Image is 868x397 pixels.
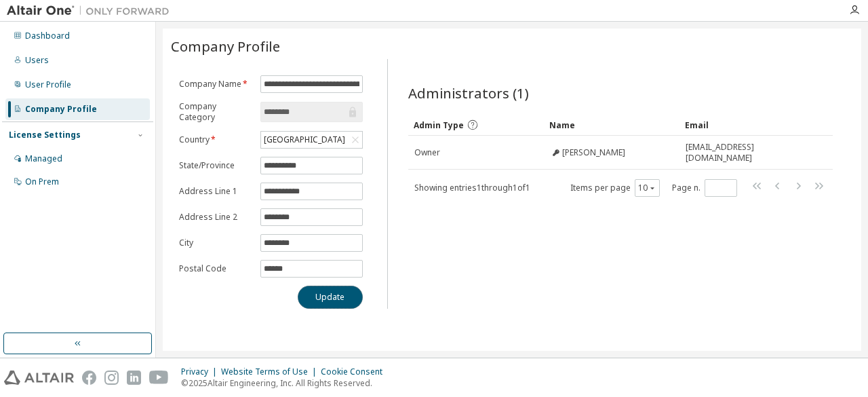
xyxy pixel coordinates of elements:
[25,153,62,164] div: Managed
[179,212,252,223] label: Address Line 2
[179,238,252,248] label: City
[25,31,70,41] div: Dashboard
[9,130,81,140] div: License Settings
[638,183,656,193] button: 10
[179,79,252,90] label: Company Name
[179,186,252,197] label: Address Line 1
[549,114,674,136] div: Name
[414,119,464,131] span: Admin Type
[562,147,625,158] span: [PERSON_NAME]
[104,371,119,385] img: instagram.svg
[179,160,252,171] label: State/Province
[221,366,321,377] div: Website Terms of Use
[261,132,361,148] div: [GEOGRAPHIC_DATA]
[408,83,529,102] span: Administrators (1)
[127,371,141,385] img: linkedin.svg
[4,371,74,385] img: altair_logo.svg
[181,366,221,377] div: Privacy
[149,371,169,385] img: youtube.svg
[25,55,49,66] div: Users
[321,366,391,377] div: Cookie Consent
[82,371,96,385] img: facebook.svg
[262,132,347,147] div: [GEOGRAPHIC_DATA]
[672,179,737,197] span: Page n.
[25,79,71,90] div: User Profile
[25,176,59,187] div: On Prem
[181,377,391,389] p: © 2025 Altair Engineering, Inc. All Rights Reserved.
[414,147,440,158] span: Owner
[685,114,795,136] div: Email
[686,142,795,164] span: [EMAIL_ADDRESS][DOMAIN_NAME]
[171,37,280,56] span: Company Profile
[7,4,176,18] img: Altair One
[570,179,660,197] span: Items per page
[179,263,252,274] label: Postal Code
[179,101,252,123] label: Company Category
[25,104,97,115] div: Company Profile
[414,182,530,193] span: Showing entries 1 through 1 of 1
[298,286,363,309] button: Update
[179,134,252,145] label: Country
